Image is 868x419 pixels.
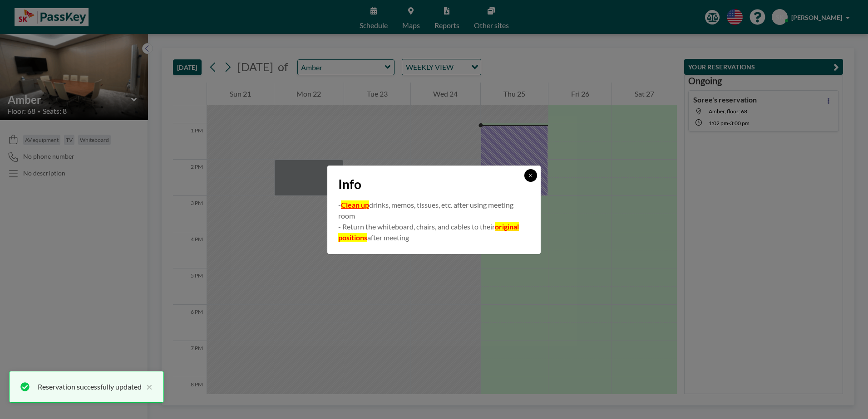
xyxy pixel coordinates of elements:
span: Info [338,176,361,192]
u: Clean up [341,200,369,209]
u: original positions [338,222,519,242]
button: close [142,381,153,392]
div: Reservation successfully updated [38,381,142,392]
p: - drinks, memos, tissues, etc. after using meeting room [338,200,530,221]
p: - Return the whiteboard, chairs, and cables to their after meeting [338,221,530,243]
